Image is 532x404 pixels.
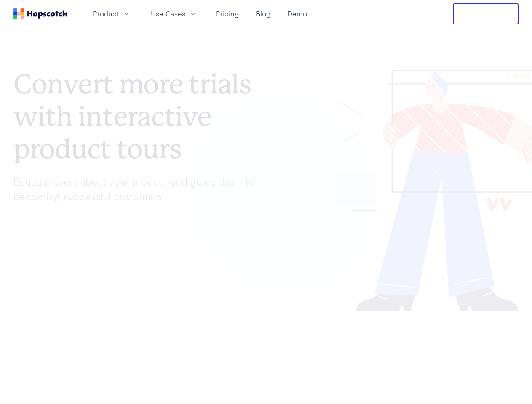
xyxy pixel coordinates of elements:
a: Demo [284,7,310,21]
span: Use Cases [151,8,185,19]
a: Pricing [212,7,242,21]
button: Free Trial [453,3,519,24]
span: Product [93,8,119,19]
a: Home [13,8,67,19]
h1: Convert more trials with interactive product tours [13,68,266,165]
button: Use Cases [146,7,202,21]
p: Educate users about your product and guide them to becoming successful customers. [13,174,266,203]
a: Blog [252,7,274,21]
button: Product [88,7,136,21]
